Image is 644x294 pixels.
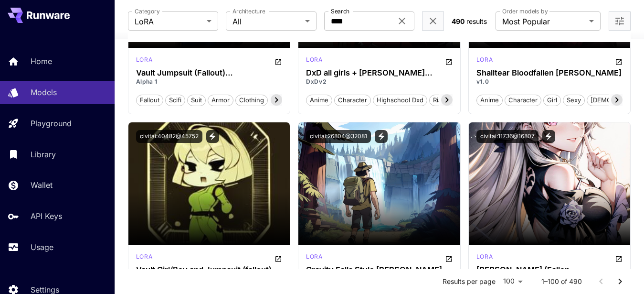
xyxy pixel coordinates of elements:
[445,55,453,67] button: Open in CivitAI
[445,252,453,264] button: Open in CivitAI
[31,87,57,98] p: Models
[476,265,623,274] div: Rita Rossweisse (Fallen Rosemary) | Honkai Impact 3rd | LoRA
[31,210,62,222] p: API Keys
[137,96,163,105] span: fallout
[476,130,538,143] button: civitai:11736@16807
[563,94,585,106] button: sexy
[499,274,526,288] div: 100
[306,68,453,77] div: DxD all girls + Gasper (Rias, Sona, Yasaka, Venelana, Akeno, Asia, Tsubaki, Xenovia, Grayfia, Kun...
[187,94,206,106] button: suit
[274,252,282,264] button: Open in CivitAI
[136,252,152,261] p: lora
[476,68,623,77] div: Shalltear Bloodfallen LORA
[611,272,630,291] button: Go to next page
[136,94,163,106] button: fallout
[335,96,370,105] span: character
[31,118,72,129] p: Playground
[136,55,152,67] div: SD 1.5
[373,94,427,106] button: highschool dxd
[306,94,332,106] button: anime
[615,252,623,264] button: Open in CivitAI
[541,277,582,286] p: 1–100 of 490
[477,96,502,105] span: anime
[306,55,322,67] div: SD 1.5
[136,77,283,86] p: Alpha 1
[274,55,282,67] button: Open in CivitAI
[208,96,233,105] span: armor
[166,96,185,105] span: scifi
[31,241,53,253] p: Usage
[452,17,465,25] span: 490
[306,96,332,105] span: anime
[236,96,267,105] span: clothing
[375,130,388,143] button: View trigger words
[31,149,56,160] p: Library
[306,130,371,143] button: civitai:26804@32081
[136,55,152,64] p: lora
[235,94,268,106] button: clothing
[543,94,561,106] button: girl
[505,94,541,106] button: character
[31,179,53,191] p: Wallet
[306,55,322,64] p: lora
[373,96,427,105] span: highschool dxd
[136,265,283,274] h3: Vault Girl/Boy and Jumpsuit (fallout)
[615,55,623,67] button: Open in CivitAI
[542,130,555,143] button: View trigger words
[206,130,219,143] button: View trigger words
[135,16,203,27] span: LoRA
[165,94,185,106] button: scifi
[476,68,623,77] h3: Shalltear Bloodfallen [PERSON_NAME]
[476,252,493,261] p: lora
[476,252,493,264] div: SD 1.5
[136,68,283,77] h3: Vault Jumpsuit (Fallout) [PERSON_NAME]
[505,96,541,105] span: character
[331,7,349,15] label: Search
[476,55,493,64] p: lora
[502,16,585,27] span: Most Popular
[136,252,152,264] div: SD 1.5
[306,252,322,261] p: lora
[208,94,233,106] button: armor
[31,55,52,67] p: Home
[306,68,453,77] h3: DxD all girls + [PERSON_NAME] ([PERSON_NAME], [PERSON_NAME], [PERSON_NAME], [PERSON_NAME], [GEOGR...
[427,15,439,27] button: Clear filters (1)
[136,130,202,143] button: civitai:40482@45752
[232,7,265,15] label: Architecture
[334,94,371,106] button: character
[306,265,453,274] div: Gravity Falls Style LoRA
[476,265,623,274] h3: [PERSON_NAME] (Fallen [PERSON_NAME]) | Honkai Impact 3rd | [PERSON_NAME]
[476,77,623,86] p: v1.0
[563,96,584,105] span: sexy
[544,96,560,105] span: girl
[476,94,503,106] button: anime
[135,7,160,15] label: Category
[188,96,205,105] span: suit
[502,7,548,15] label: Order models by
[466,17,487,25] span: results
[306,77,453,86] p: DxDv2
[306,252,322,264] div: SD 1.5
[443,277,496,286] p: Results per page
[232,16,301,27] span: All
[136,68,283,77] div: Vault Jumpsuit (Fallout) LoRA
[430,96,476,105] span: rias gremory
[614,15,625,27] button: Open more filters
[429,94,476,106] button: rias gremory
[476,55,493,67] div: SD 1.5
[306,265,453,274] h3: Gravity Falls Style [PERSON_NAME]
